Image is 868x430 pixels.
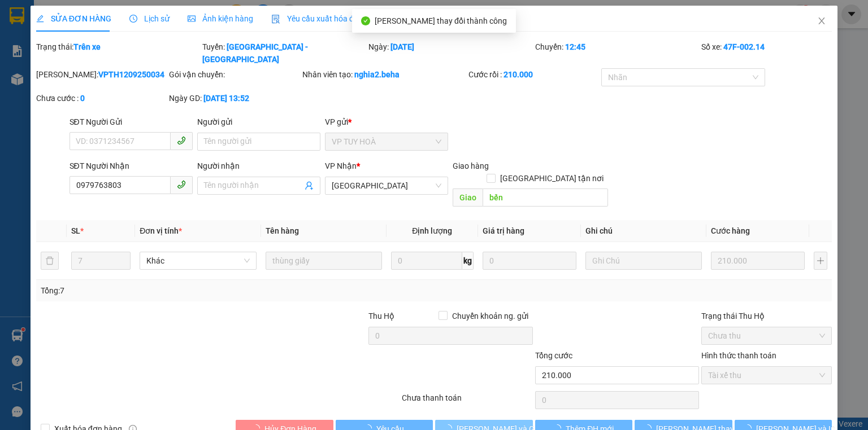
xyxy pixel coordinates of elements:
[806,6,837,37] button: Close
[354,70,400,79] b: nghia2.beha
[581,220,706,242] th: Ghi chú
[129,15,137,23] span: clock-circle
[361,16,370,25] span: check-circle
[701,351,776,360] label: Hình thức thanh toán
[98,70,164,79] b: VPTH1209250034
[169,92,300,104] div: Ngày GD:
[701,310,832,322] div: Trạng thái Thu Hộ
[305,181,314,190] span: user-add
[70,160,193,172] div: SĐT Người Nhận
[36,15,44,23] span: edit
[202,42,308,64] b: [GEOGRAPHIC_DATA] - [GEOGRAPHIC_DATA]
[71,226,80,235] span: SL
[534,41,700,65] div: Chuyến:
[375,16,507,25] span: [PERSON_NAME] thay đổi thành công
[36,14,111,23] span: SỬA ĐƠN HÀNG
[468,68,599,81] div: Cước rồi :
[504,70,533,79] b: 210.000
[700,41,833,65] div: Số xe:
[146,252,249,269] span: Khác
[332,177,441,194] span: ĐẮK LẮK
[41,252,59,270] button: delete
[453,188,483,207] span: Giao
[266,252,382,270] input: VD: Bàn, Ghế
[41,284,336,297] div: Tổng: 7
[302,68,466,81] div: Nhân viên tạo:
[197,160,320,172] div: Người nhận
[36,92,167,104] div: Chưa cước :
[129,14,170,23] span: Lịch sử
[708,367,825,384] span: Tài xế thu
[367,41,533,65] div: Ngày:
[70,116,193,128] div: SĐT Người Gửi
[80,94,85,103] b: 0
[535,351,572,360] span: Tổng cước
[711,226,750,235] span: Cước hàng
[585,252,702,270] input: Ghi Chú
[188,14,253,23] span: Ảnh kiện hàng
[266,226,299,235] span: Tên hàng
[483,226,524,235] span: Giá trị hàng
[271,14,390,23] span: Yêu cầu xuất hóa đơn điện tử
[271,15,280,24] img: icon
[197,116,320,128] div: Người gửi
[325,161,357,170] span: VP Nhận
[201,41,367,65] div: Tuyến:
[188,15,196,23] span: picture
[368,311,394,321] span: Thu Hộ
[483,252,576,270] input: 0
[723,42,765,51] b: 47F-002.14
[483,188,608,207] input: Dọc đường
[401,392,533,411] div: Chưa thanh toán
[35,41,201,65] div: Trạng thái:
[177,180,186,189] span: phone
[565,42,585,51] b: 12:45
[708,327,825,344] span: Chưa thu
[73,42,101,51] b: Trên xe
[814,252,827,270] button: plus
[325,116,448,128] div: VP gửi
[412,226,452,235] span: Định lượng
[203,94,249,103] b: [DATE] 13:52
[817,16,826,25] span: close
[332,133,441,150] span: VP TUY HOÀ
[496,172,608,185] span: [GEOGRAPHIC_DATA] tận nơi
[36,68,167,81] div: [PERSON_NAME]:
[169,68,300,81] div: Gói vận chuyển:
[448,310,533,322] span: Chuyển khoản ng. gửi
[462,252,474,270] span: kg
[177,136,186,145] span: phone
[390,42,414,51] b: [DATE]
[140,226,182,235] span: Đơn vị tính
[711,252,805,270] input: 0
[453,161,489,170] span: Giao hàng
